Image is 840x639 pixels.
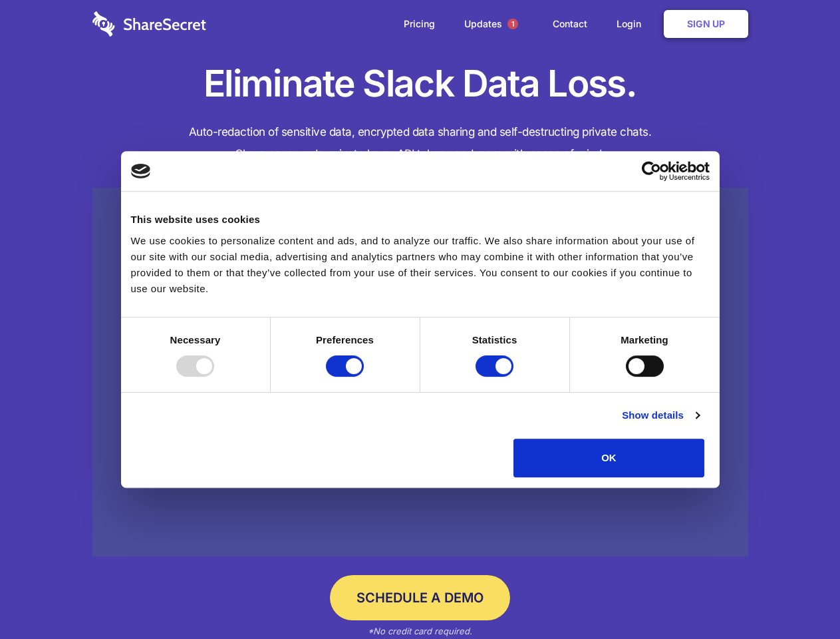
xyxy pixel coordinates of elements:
strong: Marketing [621,334,668,345]
a: Contact [539,3,601,45]
strong: Necessary [170,334,221,345]
a: Sign Up [664,10,748,38]
em: *No credit card required. [368,626,472,636]
h4: Auto-redaction of sensitive data, encrypted data sharing and self-destructing private chats. Shar... [92,121,748,165]
strong: Preferences [316,334,374,345]
button: OK [513,439,704,477]
h1: Eliminate Slack Data Loss. [92,60,748,108]
strong: Statistics [472,334,517,345]
div: We use cookies to personalize content and ads, and to analyze our traffic. We also share informat... [131,233,710,297]
a: Usercentrics Cookiebot - opens in a new window [593,161,710,181]
img: logo [131,164,151,178]
span: 1 [507,19,518,29]
a: Login [603,3,661,45]
div: This website uses cookies [131,212,710,228]
a: Schedule a Demo [330,575,510,620]
a: Show details [622,407,699,423]
a: Wistia video thumbnail [92,188,748,557]
img: logo-wordmark-white-trans-d4663122ce5f474addd5e946df7df03e33cb6a1c49d2221995e7729f52c070b2.svg [92,11,206,37]
a: Pricing [390,3,448,45]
